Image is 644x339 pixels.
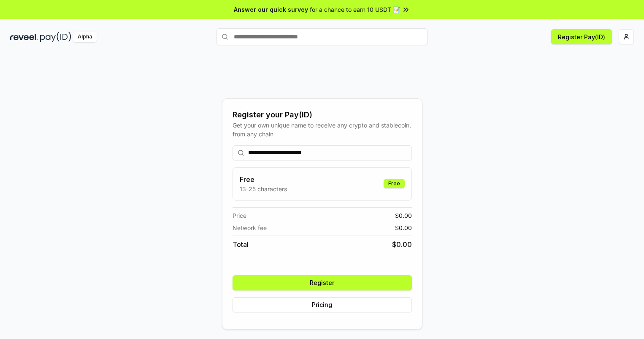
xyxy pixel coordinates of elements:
[310,5,400,14] span: for a chance to earn 10 USDT 📝
[233,121,412,138] div: Get your own unique name to receive any crypto and stablecoin, from any chain
[233,223,267,232] span: Network fee
[384,179,405,188] div: Free
[10,32,38,42] img: reveel_dark
[240,174,287,184] h3: Free
[240,184,287,193] p: 13-25 characters
[233,275,412,290] button: Register
[234,5,308,14] span: Answer our quick survey
[73,32,97,42] div: Alpha
[233,109,412,121] div: Register your Pay(ID)
[40,32,71,42] img: pay_id
[233,297,412,312] button: Pricing
[551,29,612,44] button: Register Pay(ID)
[233,239,249,250] span: Total
[233,211,246,220] span: Price
[392,239,412,250] span: $ 0.00
[395,211,412,220] span: $ 0.00
[395,223,412,232] span: $ 0.00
